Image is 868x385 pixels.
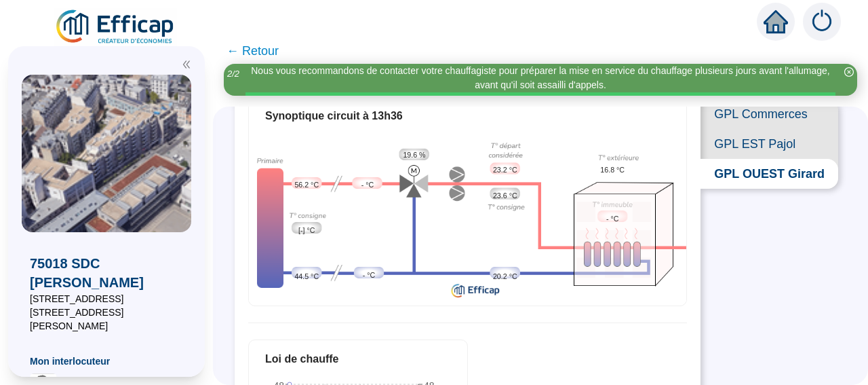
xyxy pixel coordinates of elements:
div: Loi de chauffe [265,351,451,367]
span: GPL Commerces [701,99,838,129]
img: alerts [803,3,841,41]
span: GPL OUEST Girard [701,159,838,189]
img: circuit-supervision.724c8d6b72cc0638e748.png [249,134,686,301]
span: 44.5 °C [294,271,319,282]
span: double-left [182,60,191,69]
span: 19.6 % [403,149,425,160]
span: [-] °C [298,225,315,236]
span: close-circle [844,67,854,77]
span: home [764,10,788,34]
img: efficap energie logo [54,8,177,46]
span: 56.2 °C [294,179,319,190]
div: Synoptique [249,134,686,301]
div: Nous vous recommandons de contacter votre chauffagiste pour préparer la mise en service du chauff... [245,64,835,92]
span: 16.8 °C [600,164,625,175]
span: - °C [361,179,374,190]
i: 2 / 2 [227,69,239,79]
span: 75018 SDC [PERSON_NAME] [30,254,183,292]
span: 20.2 °C [493,271,517,282]
span: [STREET_ADDRESS][PERSON_NAME] [30,306,183,333]
span: 23.6 °C [493,190,517,201]
span: GPL EST Pajol [701,129,838,159]
span: - °C [363,270,375,280]
span: 23.2 °C [493,164,517,175]
span: Mon interlocuteur [30,354,183,368]
span: ← Retour [226,41,279,60]
span: [STREET_ADDRESS] [30,292,183,306]
div: Synoptique circuit à 13h36 [265,108,670,124]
